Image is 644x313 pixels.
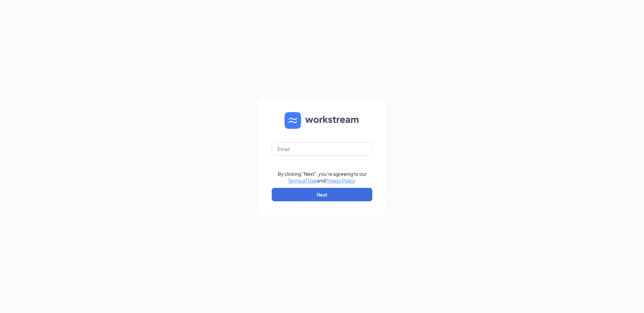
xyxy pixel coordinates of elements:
input: Email [272,142,372,156]
img: WS logo and Workstream text [284,112,360,129]
div: By clicking "Next", you're agreeing to our and . [278,170,367,184]
a: Terms of Use [288,177,317,184]
a: Privacy Policy [325,177,355,184]
button: Next [272,188,372,201]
